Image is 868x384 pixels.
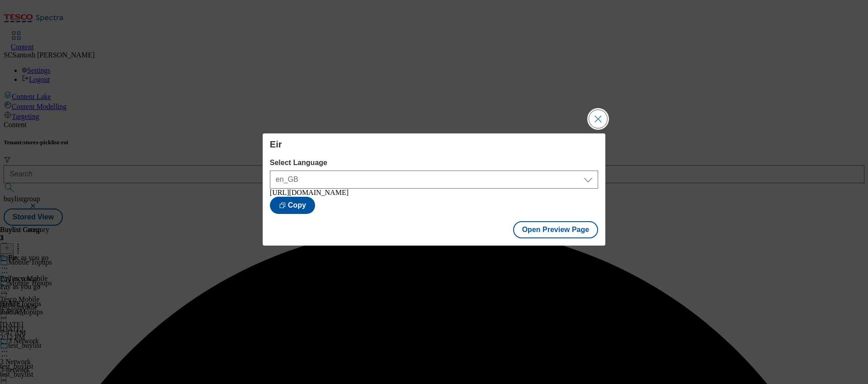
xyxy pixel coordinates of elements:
[513,221,599,238] button: Open Preview Page
[263,133,605,246] div: Modal
[270,197,315,214] button: Copy
[270,159,598,167] label: Select Language
[589,110,607,128] button: Close Modal
[270,139,598,150] h4: Eir
[270,189,598,197] div: [URL][DOMAIN_NAME]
